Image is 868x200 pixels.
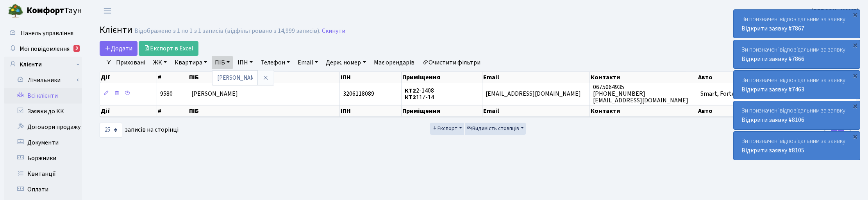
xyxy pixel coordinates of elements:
[590,72,697,83] th: Контакти
[741,116,804,124] a: Відкрити заявку #8106
[113,56,148,69] a: Приховані
[430,123,464,135] button: Експорт
[4,135,82,150] a: Документи
[100,123,179,137] label: записів на сторінці
[4,104,82,119] a: Заявки до КК
[21,29,73,37] span: Панель управління
[419,56,484,69] a: Очистити фільтри
[741,55,804,63] a: Відкрити заявку #7866
[27,4,82,18] span: Таун
[191,89,238,98] span: [PERSON_NAME]
[700,89,794,98] span: Smart, Fortwo, чорний, KA7902HK
[8,3,23,19] img: logo.png
[734,71,860,99] div: Ви призначені відповідальним за заявку
[405,86,434,102] span: 2-1408 117-14
[741,24,804,33] a: Відкрити заявку #7867
[234,56,256,69] a: ІПН
[405,86,416,95] b: КТ2
[851,102,859,110] div: ×
[150,56,170,69] a: ЖК
[98,4,117,17] button: Переключити навігацію
[73,45,80,52] div: 3
[100,72,157,83] th: Дії
[4,57,82,72] a: Клієнти
[100,105,157,117] th: Дії
[371,56,418,69] a: Має орендарів
[482,72,590,83] th: Email
[402,105,482,117] th: Приміщення
[340,72,402,83] th: ІПН
[405,93,416,102] b: КТ2
[257,56,293,69] a: Телефон
[105,44,132,53] span: Додати
[9,72,82,88] a: Лічильники
[482,105,590,117] th: Email
[851,11,859,18] div: ×
[4,41,82,57] a: Мої повідомлення3
[134,27,320,35] div: Відображено з 1 по 1 з 1 записів (відфільтровано з 14,999 записів).
[697,72,857,83] th: Авто
[734,10,860,38] div: Ви призначені відповідальним за заявку
[741,85,804,94] a: Відкрити заявку #7463
[323,56,369,69] a: Держ. номер
[139,41,198,56] a: Експорт в Excel
[465,123,526,135] button: Видимість стовпців
[322,27,345,35] a: Скинути
[20,45,70,53] span: Мої повідомлення
[100,23,132,37] span: Клієнти
[734,40,860,68] div: Ви призначені відповідальним за заявку
[851,41,859,49] div: ×
[4,150,82,166] a: Боржники
[734,132,860,160] div: Ви призначені відповідальним за заявку
[212,56,233,69] a: ПІБ
[340,105,402,117] th: ІПН
[188,72,340,83] th: ПІБ
[851,132,859,140] div: ×
[295,56,321,69] a: Email
[593,83,688,105] span: 0675064935 [PHONE_NUMBER] [EMAIL_ADDRESS][DOMAIN_NAME]
[4,182,82,197] a: Оплати
[467,125,519,132] span: Видимість стовпців
[402,72,482,83] th: Приміщення
[4,119,82,135] a: Договори продажу
[741,146,804,155] a: Відкрити заявку #8105
[4,166,82,182] a: Квитанції
[734,101,860,129] div: Ви призначені відповідальним за заявку
[851,71,859,79] div: ×
[160,89,173,98] span: 9580
[486,89,581,98] span: [EMAIL_ADDRESS][DOMAIN_NAME]
[4,25,82,41] a: Панель управління
[811,6,859,16] a: [PERSON_NAME]
[100,123,122,137] select: записів на сторінці
[4,88,82,104] a: Всі клієнти
[432,125,457,132] span: Експорт
[157,105,188,117] th: #
[27,4,64,17] b: Комфорт
[157,72,188,83] th: #
[188,105,340,117] th: ПІБ
[100,41,138,56] a: Додати
[697,105,856,117] th: Авто
[171,56,210,69] a: Квартира
[343,89,374,98] span: 3206118089
[590,105,697,117] th: Контакти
